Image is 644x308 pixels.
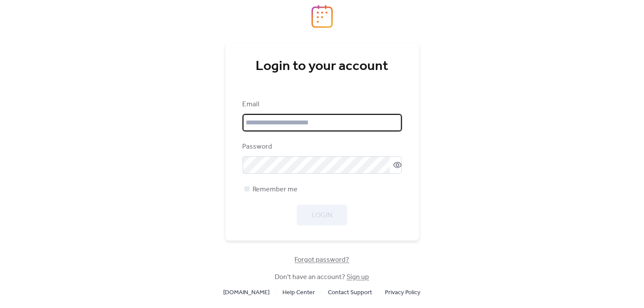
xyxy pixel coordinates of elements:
[283,288,315,298] span: Help Center
[311,5,333,28] img: logo
[243,99,400,110] div: Email
[385,288,421,298] span: Privacy Policy
[283,287,315,298] a: Help Center
[243,142,400,152] div: Password
[224,288,270,298] span: [DOMAIN_NAME]
[385,287,421,298] a: Privacy Policy
[295,255,349,265] span: Forgot password?
[275,272,369,283] span: Don't have an account?
[243,58,402,75] div: Login to your account
[328,288,372,298] span: Contact Support
[347,270,369,284] a: Sign up
[253,184,298,195] span: Remember me
[328,287,372,298] a: Contact Support
[224,287,270,298] a: [DOMAIN_NAME]
[295,257,349,262] a: Forgot password?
